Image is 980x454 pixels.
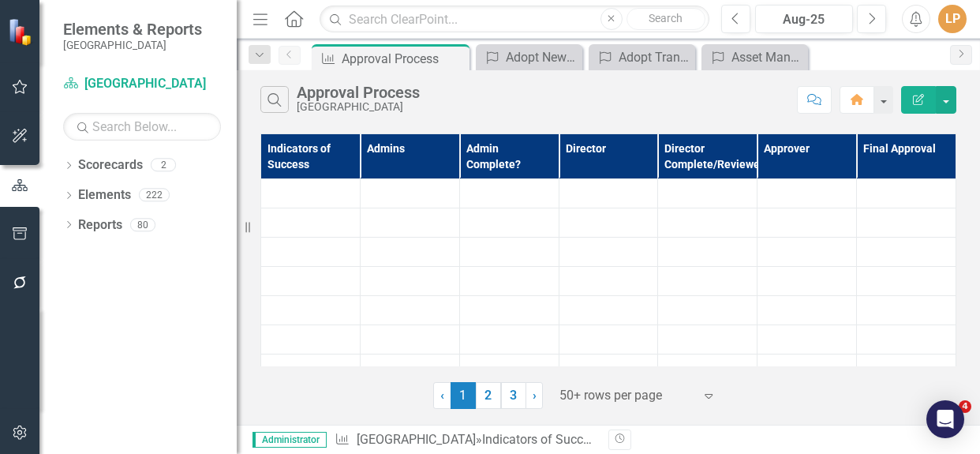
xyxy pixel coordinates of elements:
[482,432,602,447] a: Indicators of Success
[480,47,578,67] a: Adopt New Official Plan
[78,156,143,174] a: Scorecards
[926,400,964,438] div: Open Intercom Messenger
[342,49,466,69] div: Approval Process
[252,432,327,448] span: Administrator
[357,432,476,447] a: [GEOGRAPHIC_DATA]
[297,84,420,101] div: Approval Process
[593,47,691,67] a: Adopt Transportation Masterplan
[139,189,170,202] div: 222
[8,17,36,45] img: ClearPoint Strategy
[938,5,967,33] button: LP
[959,400,971,413] span: 4
[627,8,705,30] button: Search
[63,39,202,51] small: [GEOGRAPHIC_DATA]
[151,159,176,172] div: 2
[731,47,804,67] div: Asset Management
[451,382,476,409] span: 1
[297,101,420,113] div: [GEOGRAPHIC_DATA]
[755,5,853,33] button: Aug-25
[705,47,804,67] a: Asset Management
[649,12,683,24] span: Search
[78,216,122,235] a: Reports
[533,388,537,403] span: ›
[320,6,709,33] input: Search ClearPoint...
[130,218,155,231] div: 80
[335,431,597,449] div: » »
[506,47,578,67] div: Adopt New Official Plan
[63,75,221,93] a: [GEOGRAPHIC_DATA]
[440,388,444,403] span: ‹
[63,20,202,39] span: Elements & Reports
[501,382,526,409] a: 3
[78,186,131,204] a: Elements
[476,382,501,409] a: 2
[63,113,221,141] input: Search Below...
[761,10,847,29] div: Aug-25
[619,47,691,67] div: Adopt Transportation Masterplan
